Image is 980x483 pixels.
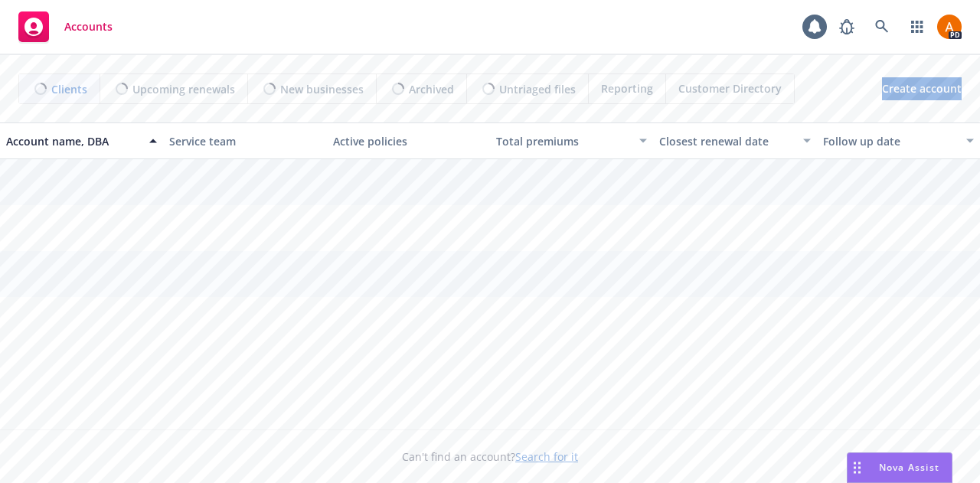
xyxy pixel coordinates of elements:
[678,80,782,96] span: Customer Directory
[496,133,630,149] div: Total premiums
[659,133,793,149] div: Closest renewal date
[169,133,320,149] div: Service team
[879,461,939,474] span: Nova Assist
[333,133,484,149] div: Active policies
[499,81,576,97] span: Untriaged files
[163,122,326,159] button: Service team
[882,74,962,103] span: Create account
[902,11,933,42] a: Switch app
[490,122,653,159] button: Total premiums
[847,452,952,483] button: Nova Assist
[601,80,653,96] span: Reporting
[6,133,140,149] div: Account name, DBA
[817,122,980,159] button: Follow up date
[653,122,816,159] button: Closest renewal date
[831,11,862,42] a: Report a Bug
[402,449,578,465] span: Can't find an account?
[937,15,962,39] img: photo
[51,81,87,97] span: Clients
[409,81,454,97] span: Archived
[848,453,867,482] div: Drag to move
[64,21,113,33] span: Accounts
[280,81,364,97] span: New businesses
[327,122,490,159] button: Active policies
[882,77,962,100] a: Create account
[12,5,119,48] a: Accounts
[132,81,235,97] span: Upcoming renewals
[515,449,578,464] a: Search for it
[823,133,957,149] div: Follow up date
[867,11,897,42] a: Search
